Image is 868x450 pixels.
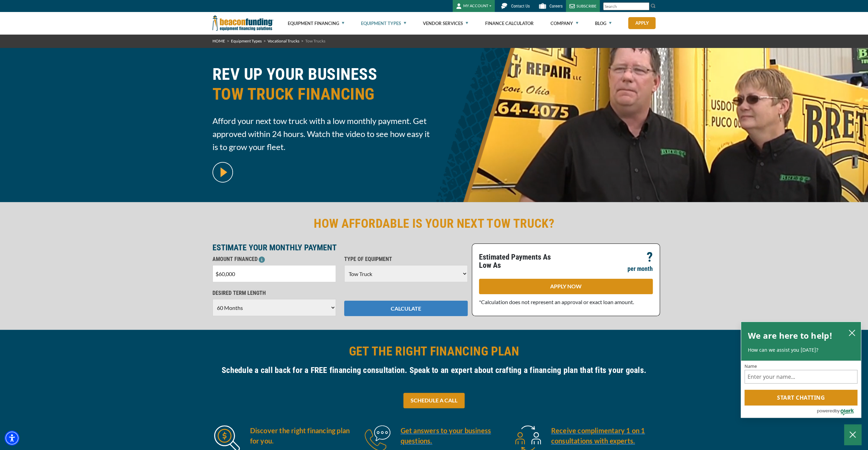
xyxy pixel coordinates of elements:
p: How can we assist you [DATE]? [748,347,854,353]
p: per month [627,265,653,273]
p: TYPE OF EQUIPMENT [344,255,468,263]
a: Clear search text [642,4,648,9]
a: Vocational Trucks [268,38,299,43]
h5: Discover the right financing plan for you. [250,425,355,446]
span: Tow Trucks [305,38,325,43]
a: Vendor Services [423,12,468,34]
a: Blog [595,12,611,34]
span: Careers [549,4,562,9]
a: Finance Calculator [485,12,533,34]
p: Estimated Payments As Low As [479,253,562,270]
button: CALCULATE [344,301,468,316]
a: SCHEDULE A CALL - open in a new tab [403,393,465,408]
h2: We are here to help! [748,329,832,342]
a: HOME [212,38,225,43]
p: ESTIMATE YOUR MONTHLY PAYMENT [212,243,468,252]
h4: Schedule a call back for a FREE financing consultation. Speak to an expert about crafting a finan... [212,364,656,376]
span: Contact Us [511,4,530,9]
h2: HOW AFFORDABLE IS YOUR NEXT TOW TRUCK? [212,216,656,232]
p: ? [647,253,653,261]
h1: REV UP YOUR BUSINESS [212,64,430,109]
a: APPLY NOW [479,279,653,294]
h2: GET THE RIGHT FINANCING PLAN [212,343,656,359]
a: Get answers to your business questions. [401,425,505,446]
a: Equipment Types [361,12,406,34]
button: Start chatting [744,390,857,405]
a: Powered by Olark [817,406,861,417]
a: Receive complimentary 1 on 1 consultations with experts. [551,425,656,446]
span: by [835,407,840,415]
span: TOW TRUCK FINANCING [212,84,430,104]
a: Company [550,12,578,34]
img: Beacon Funding Corporation logo [212,12,273,34]
div: olark chatbox [741,322,861,418]
input: $ [212,265,336,282]
a: Apply [628,17,656,29]
input: Name [744,370,857,384]
button: Close Chatbox [844,424,861,445]
img: Search [650,3,656,9]
label: Name [744,364,857,368]
img: video modal pop-up play button [212,162,233,183]
span: Afford your next tow truck with a low monthly payment. Get approved within 24 hours. Watch the vi... [212,114,430,153]
p: AMOUNT FINANCED [212,255,336,263]
button: close chatbox [846,328,857,337]
p: DESIRED TERM LENGTH [212,289,336,297]
a: Equipment Types [231,38,262,43]
a: Equipment Financing [288,12,344,34]
span: *Calculation does not represent an approval or exact loan amount. [479,299,634,305]
div: Accessibility Menu [4,430,20,446]
span: powered [817,407,834,415]
input: Search [603,2,649,10]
